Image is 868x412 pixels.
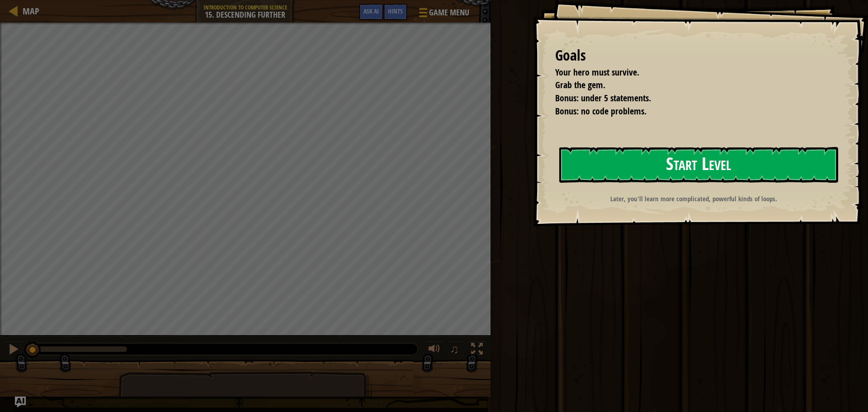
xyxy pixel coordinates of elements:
[15,397,26,407] button: Ask AI
[544,92,834,105] li: Bonus: under 5 statements.
[18,5,39,17] a: Map
[544,66,834,79] li: Your hero must survive.
[363,7,379,15] span: Ask AI
[555,66,639,78] span: Your hero must survive.
[555,105,646,117] span: Bonus: no code problems.
[5,341,23,360] button: Ctrl + P: Pause
[388,7,403,15] span: Hints
[544,105,834,118] li: Bonus: no code problems.
[425,341,443,360] button: Adjust volume
[544,79,834,92] li: Grab the gem.
[559,147,838,183] button: Start Level
[450,342,459,356] span: ♫
[412,4,475,25] button: Game Menu
[448,341,463,360] button: ♫
[359,4,383,20] button: Ask AI
[555,45,836,66] div: Goals
[555,79,605,91] span: Grab the gem.
[468,341,486,360] button: Toggle fullscreen
[23,5,39,17] span: Map
[555,92,651,104] span: Bonus: under 5 statements.
[554,194,833,204] p: Later, you'll learn more complicated, powerful kinds of loops.
[429,7,469,19] span: Game Menu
